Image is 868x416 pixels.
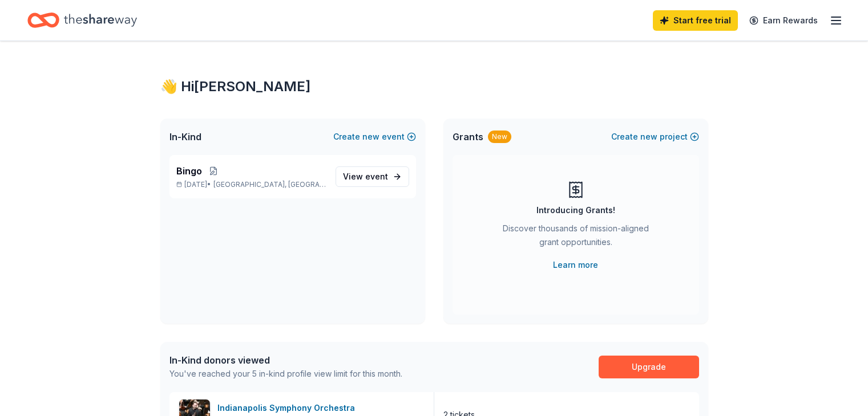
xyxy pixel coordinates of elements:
div: Indianapolis Symphony Orchestra [217,401,360,415]
div: New [488,130,511,143]
span: new [640,130,657,144]
a: Learn more [553,258,598,272]
span: [GEOGRAPHIC_DATA], [GEOGRAPHIC_DATA] [213,180,326,189]
a: View event [336,166,409,187]
span: View [343,170,388,183]
span: new [362,130,380,144]
span: event [365,172,388,181]
div: 👋 Hi [PERSON_NAME] [160,78,708,96]
button: Createnewproject [611,130,699,144]
p: [DATE] • [176,180,326,189]
div: Discover thousands of mission-aligned grant opportunities. [498,222,653,254]
span: In-Kind [169,130,201,144]
div: In-Kind donors viewed [169,353,402,367]
span: Grants [453,130,483,144]
span: Bingo [176,164,202,178]
div: Introducing Grants! [536,203,615,217]
div: You've reached your 5 in-kind profile view limit for this month. [169,367,402,381]
button: Createnewevent [333,130,416,144]
a: Earn Rewards [742,10,825,31]
a: Home [27,7,137,34]
a: Upgrade [599,356,699,378]
a: Start free trial [653,10,738,31]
